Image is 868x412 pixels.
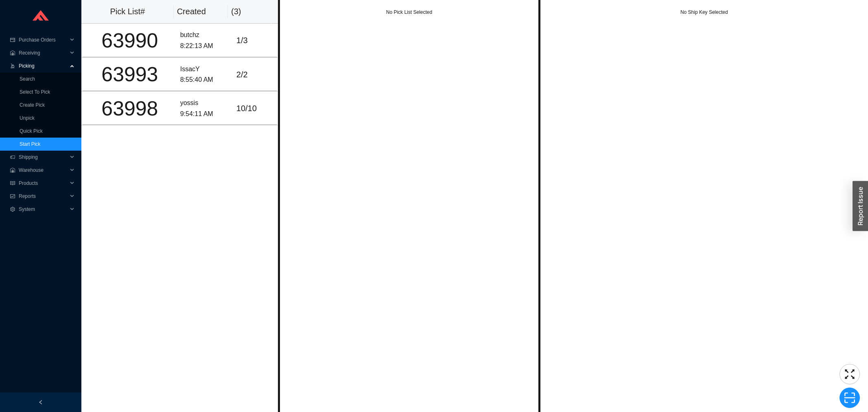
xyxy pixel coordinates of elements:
span: Reports [19,190,68,203]
div: yossis [180,98,230,109]
div: 9:54:11 AM [180,109,230,120]
div: 8:55:40 AM [180,75,230,85]
div: 63993 [86,64,174,85]
div: ( 3 ) [231,5,268,18]
div: butchz [180,30,230,41]
span: Shipping [19,151,68,164]
span: Products [19,177,68,190]
span: fund [10,194,15,199]
a: Quick Pick [20,128,43,134]
button: fullscreen [840,364,860,384]
div: 2 / 2 [236,68,273,81]
span: Purchase Orders [19,33,68,46]
span: fullscreen [840,368,859,380]
a: Select To Pick [20,89,50,95]
div: 63990 [86,31,174,51]
a: Search [20,76,35,82]
a: Create Pick [20,102,45,108]
span: scan [840,392,859,404]
span: left [38,400,43,405]
div: 1 / 3 [236,34,273,47]
span: read [10,181,15,186]
div: No Ship Key Selected [540,8,868,16]
div: IssacY [180,64,230,75]
span: Warehouse [19,164,68,177]
span: Picking [19,59,68,72]
span: setting [10,207,15,212]
span: credit-card [10,37,15,42]
span: System [19,203,68,216]
div: 8:22:13 AM [180,41,230,52]
a: Unpick [20,115,35,121]
div: 63998 [86,99,174,119]
div: No Pick List Selected [280,8,538,16]
span: Receiving [19,46,68,59]
button: scan [840,388,860,408]
div: 10 / 10 [236,102,273,115]
a: Start Pick [20,141,40,147]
